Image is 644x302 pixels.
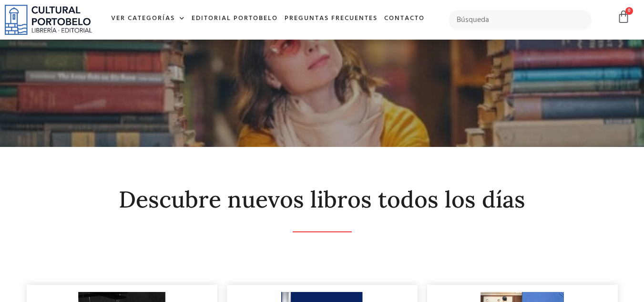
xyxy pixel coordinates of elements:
[281,9,381,29] a: Preguntas frecuentes
[449,10,592,30] input: Búsqueda
[381,9,428,29] a: Contacto
[617,10,630,24] a: 0
[27,187,618,212] h2: Descubre nuevos libros todos los días
[188,9,281,29] a: Editorial Portobelo
[108,9,188,29] a: Ver Categorías
[625,7,633,15] span: 0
